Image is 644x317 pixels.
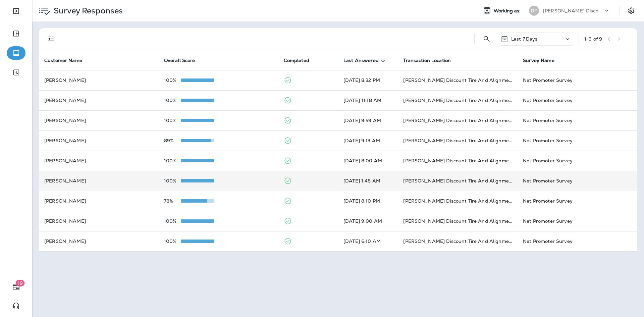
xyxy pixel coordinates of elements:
[164,178,181,183] p: 100%
[164,98,181,103] p: 100%
[338,211,398,231] td: [DATE] 9:00 AM
[403,57,460,63] span: Transaction Location
[164,239,181,244] p: 100%
[338,151,398,171] td: [DATE] 8:00 AM
[518,110,637,130] td: Net Promoter Survey
[164,58,195,63] span: Overall Score
[39,130,159,151] td: [PERSON_NAME]
[39,151,159,171] td: [PERSON_NAME]
[529,6,539,16] div: DF
[164,57,204,63] span: Overall Score
[7,280,25,294] button: 19
[398,191,518,211] td: [PERSON_NAME] Discount Tire And Alignment - [GEOGRAPHIC_DATA] ([STREET_ADDRESS])
[494,8,522,14] span: Working as:
[518,70,637,90] td: Net Promoter Survey
[164,77,181,83] p: 100%
[511,36,538,42] p: Last 7 Days
[164,118,181,123] p: 100%
[398,211,518,231] td: [PERSON_NAME] Discount Tire And Alignment - [GEOGRAPHIC_DATA] ([STREET_ADDRESS])
[518,191,637,211] td: Net Promoter Survey
[164,158,181,163] p: 100%
[398,110,518,130] td: [PERSON_NAME] Discount Tire And Alignment - [GEOGRAPHIC_DATA] ([STREET_ADDRESS])
[39,90,159,110] td: [PERSON_NAME]
[39,70,159,90] td: [PERSON_NAME]
[398,90,518,110] td: [PERSON_NAME] Discount Tire And Alignment - [GEOGRAPHIC_DATA] ([STREET_ADDRESS])
[480,32,493,46] button: Search Survey Responses
[403,58,451,63] span: Transaction Location
[398,130,518,151] td: [PERSON_NAME] Discount Tire And Alignment - [GEOGRAPHIC_DATA] ([STREET_ADDRESS])
[338,70,398,90] td: [DATE] 8:32 PM
[338,171,398,191] td: [DATE] 1:48 AM
[398,171,518,191] td: [PERSON_NAME] Discount Tire And Alignment - [GEOGRAPHIC_DATA] ([STREET_ADDRESS])
[518,231,637,251] td: Net Promoter Survey
[518,211,637,231] td: Net Promoter Survey
[518,171,637,191] td: Net Promoter Survey
[16,280,25,286] span: 19
[518,151,637,171] td: Net Promoter Survey
[338,90,398,110] td: [DATE] 11:18 AM
[284,57,318,63] span: Completed
[51,6,123,16] p: Survey Responses
[39,171,159,191] td: [PERSON_NAME]
[625,5,637,17] button: Settings
[164,198,181,204] p: 78%
[39,211,159,231] td: [PERSON_NAME]
[44,58,82,63] span: Customer Name
[164,218,181,224] p: 100%
[338,110,398,130] td: [DATE] 9:59 AM
[543,8,603,13] p: [PERSON_NAME] Discount Tire & Alignment
[44,32,58,46] button: Filters
[338,130,398,151] td: [DATE] 9:13 AM
[343,57,387,63] span: Last Answered
[44,57,91,63] span: Customer Name
[518,130,637,151] td: Net Promoter Survey
[338,231,398,251] td: [DATE] 6:10 AM
[7,4,25,18] button: Expand Sidebar
[39,110,159,130] td: [PERSON_NAME]
[518,90,637,110] td: Net Promoter Survey
[398,70,518,90] td: [PERSON_NAME] Discount Tire And Alignment - [GEOGRAPHIC_DATA] ([STREET_ADDRESS])
[338,191,398,211] td: [DATE] 8:10 PM
[523,58,554,63] span: Survey Name
[164,138,181,143] p: 89%
[343,58,379,63] span: Last Answered
[39,191,159,211] td: [PERSON_NAME]
[284,58,309,63] span: Completed
[584,36,602,42] div: 1 - 9 of 9
[523,57,563,63] span: Survey Name
[39,231,159,251] td: [PERSON_NAME]
[398,231,518,251] td: [PERSON_NAME] Discount Tire And Alignment - [GEOGRAPHIC_DATA] ([STREET_ADDRESS])
[398,151,518,171] td: [PERSON_NAME] Discount Tire And Alignment - [GEOGRAPHIC_DATA] ([STREET_ADDRESS])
